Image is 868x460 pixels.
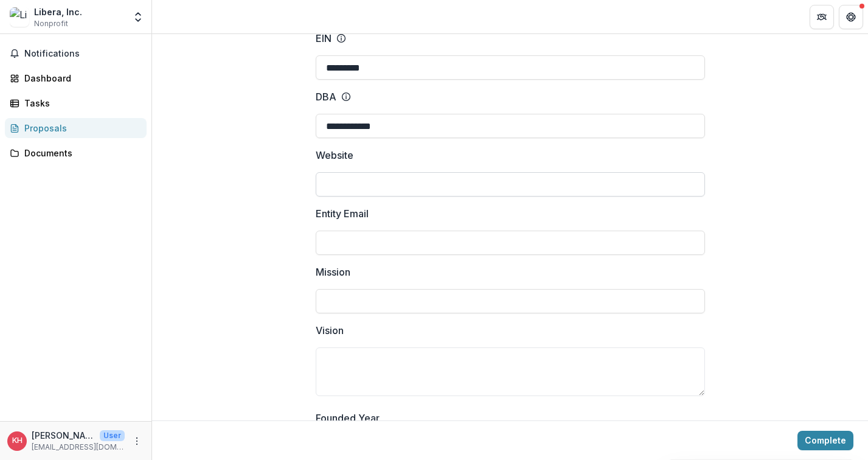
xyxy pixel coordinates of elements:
button: Get Help [839,5,863,29]
p: Mission [316,265,350,279]
p: [PERSON_NAME] [32,429,95,442]
div: Karen Haring [12,437,23,445]
button: Partners [810,5,834,29]
span: Notifications [24,49,142,59]
p: Website [316,148,353,162]
a: Tasks [5,93,147,113]
button: Open entity switcher [130,5,147,29]
p: [EMAIL_ADDRESS][DOMAIN_NAME] [32,442,125,453]
p: User [100,430,125,441]
a: Documents [5,143,147,163]
p: DBA [316,89,336,104]
button: Notifications [5,44,147,63]
p: Founded Year [316,411,380,425]
div: Tasks [24,97,137,110]
button: Complete [797,431,853,450]
img: Libera, Inc. [10,7,29,27]
button: More [130,434,144,448]
div: Proposals [24,122,137,134]
div: Dashboard [24,72,137,85]
a: Dashboard [5,68,147,88]
span: Nonprofit [34,18,68,29]
div: Libera, Inc. [34,5,82,18]
p: EIN [316,31,332,46]
a: Proposals [5,118,147,138]
p: Vision [316,323,344,338]
p: Entity Email [316,206,369,221]
div: Documents [24,147,137,159]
